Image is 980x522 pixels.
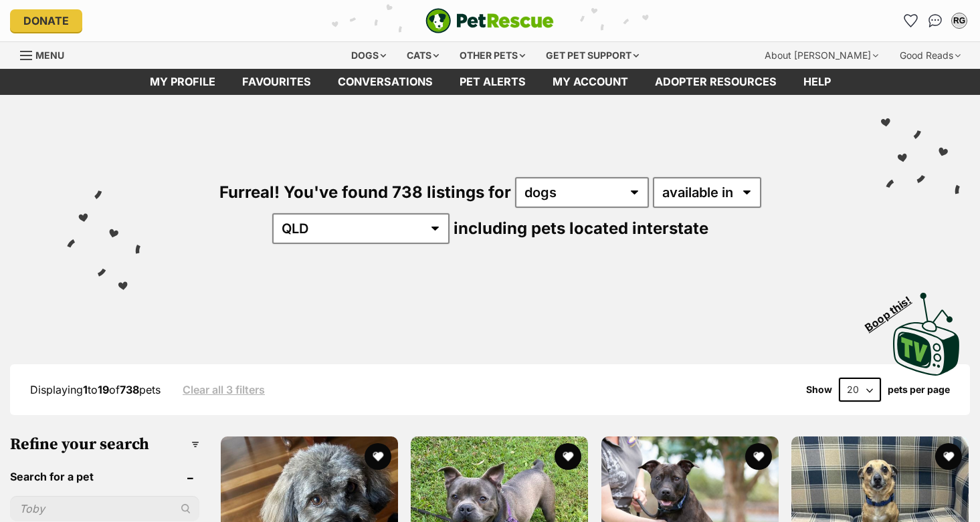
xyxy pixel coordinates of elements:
[397,42,448,69] div: Cats
[924,10,946,31] a: Conversations
[342,42,395,69] div: Dogs
[20,42,74,66] a: Menu
[935,443,962,470] button: favourite
[745,443,772,470] button: favourite
[539,69,642,95] a: My account
[890,42,970,69] div: Good Reads
[324,69,446,95] a: conversations
[10,471,199,483] header: Search for a pet
[35,49,64,61] span: Menu
[83,383,88,396] strong: 1
[863,285,924,334] span: Boop this!
[953,14,966,27] div: RG
[136,69,229,95] a: My profile
[425,8,554,33] a: PetRescue
[450,42,534,69] div: Other pets
[10,435,199,454] h3: Refine your search
[893,281,960,378] a: Boop this!
[10,9,82,32] a: Donate
[183,384,265,396] a: Clear all 3 filters
[790,69,844,95] a: Help
[755,42,888,69] div: About [PERSON_NAME]
[900,10,922,31] a: Favourites
[555,443,582,470] button: favourite
[10,496,199,521] input: Toby
[893,293,960,376] img: PetRescue TV logo
[30,383,161,396] span: Displaying to of pets
[446,69,539,95] a: Pet alerts
[806,384,832,395] span: Show
[536,42,648,69] div: Get pet support
[454,219,708,238] span: including pets located interstate
[425,8,554,33] img: logo-e224e6f780fb5917bec1dbf3a21bbac754714ae5b6737aabdf751b685950b380.svg
[928,14,943,27] img: chat-41dd97257d64d25036548639549fe6c8038ab92f7586957e7f3b1b290dea8141.svg
[229,69,324,95] a: Favourites
[642,69,790,95] a: Adopter resources
[949,10,970,31] button: My account
[219,182,511,202] span: Furreal! You've found 738 listings for
[900,10,970,31] ul: Account quick links
[98,383,109,396] strong: 19
[365,443,391,470] button: favourite
[888,384,950,395] label: pets per page
[120,383,139,396] strong: 738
